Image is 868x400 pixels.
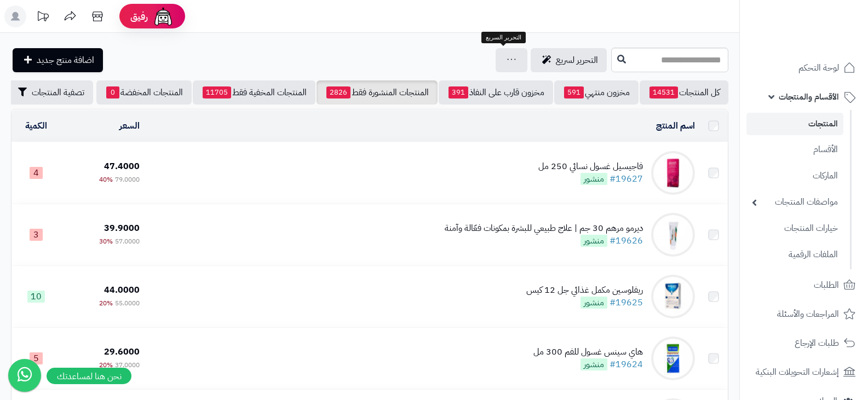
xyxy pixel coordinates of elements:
span: 391 [449,86,468,98]
span: 47.4000 [104,160,140,173]
span: 14531 [649,86,678,98]
a: كل المنتجات14531 [640,80,728,105]
span: 5 [30,352,43,364]
a: #19626 [610,234,643,247]
a: المنتجات المخفية فقط11705 [193,80,315,105]
div: هاي سينس غسول للفم 300 مل [533,346,643,358]
span: 30% [99,236,113,246]
a: إشعارات التحويلات البنكية [746,359,861,385]
img: ديرمو مرهم 30 جم | علاج طبيعي للبشرة بمكونات فعّالة وآمنة [651,213,695,257]
span: الطلبات [814,277,839,293]
span: 39.9000 [104,222,140,235]
a: اسم المنتج [656,119,695,132]
span: 79.0000 [115,175,140,184]
a: المنتجات [746,113,843,135]
span: منشور [580,173,607,185]
a: مخزون منتهي591 [554,80,639,105]
img: ai-face.png [152,5,174,27]
a: المراجعات والأسئلة [746,301,861,327]
span: 0 [106,86,119,98]
span: 11705 [203,86,231,98]
img: ريفلوسين مكمل غذائي جل 12 كيس [651,275,695,318]
span: 55.0000 [115,298,140,308]
a: السعر [119,119,140,132]
a: المنتجات المنشورة فقط2826 [317,80,438,105]
a: لوحة التحكم [746,55,861,81]
span: 591 [564,86,584,98]
a: #19625 [610,296,643,309]
span: 40% [99,175,113,184]
a: الأقسام [746,138,843,161]
a: خيارات المنتجات [746,217,843,240]
a: اضافة منتج جديد [13,48,103,72]
a: طلبات الإرجاع [746,330,861,356]
span: رفيق [130,10,148,23]
a: مخزون قارب على النفاذ391 [439,80,553,105]
button: تصفية المنتجات [7,80,93,105]
span: التحرير لسريع [556,54,598,67]
div: التحرير السريع [481,32,526,44]
span: 20% [99,360,113,370]
span: 37.0000 [115,360,140,370]
span: لوحة التحكم [798,60,839,76]
span: طلبات الإرجاع [795,335,839,351]
span: اضافة منتج جديد [37,54,94,67]
img: هاي سينس غسول للفم 300 مل [651,337,695,380]
a: مواصفات المنتجات [746,190,843,214]
a: الكمية [25,119,47,132]
a: التحرير لسريع [531,48,607,72]
div: ريفلوسين مكمل غذائي جل 12 كيس [526,284,643,297]
span: 29.6000 [104,345,140,358]
span: منشور [580,297,607,309]
a: الطلبات [746,272,861,298]
span: 20% [99,298,113,308]
a: الملفات الرقمية [746,243,843,266]
a: تحديثات المنصة [29,5,56,30]
a: المنتجات المخفضة0 [96,80,192,105]
span: المراجعات والأسئلة [777,306,839,322]
span: تصفية المنتجات [32,86,84,99]
span: 44.0000 [104,283,140,297]
a: الماركات [746,164,843,188]
span: الأقسام والمنتجات [779,89,839,105]
a: #19627 [610,172,643,185]
span: 10 [27,291,45,303]
div: فاجيسيل غسول نسائي 250 مل [538,160,643,173]
div: ديرمو مرهم 30 جم | علاج طبيعي للبشرة بمكونات فعّالة وآمنة [445,222,643,235]
a: #19624 [610,358,643,371]
span: 57.0000 [115,236,140,246]
span: منشور [580,235,607,247]
span: إشعارات التحويلات البنكية [756,364,839,380]
span: 2826 [326,86,350,98]
span: 4 [30,167,43,179]
span: منشور [580,358,607,370]
img: فاجيسيل غسول نسائي 250 مل [651,151,695,195]
span: 3 [30,229,43,241]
